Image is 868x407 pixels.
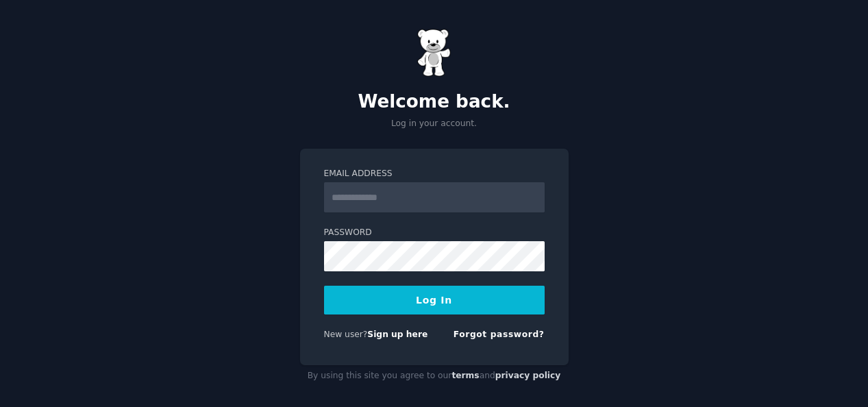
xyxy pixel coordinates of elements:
[454,330,545,339] a: Forgot password?
[367,330,427,339] a: Sign up here
[451,371,479,380] a: terms
[324,168,545,180] label: Email Address
[417,29,451,77] img: Gummy Bear
[300,118,569,130] p: Log in your account.
[495,371,561,380] a: privacy policy
[300,91,569,113] h2: Welcome back.
[324,286,545,314] button: Log In
[324,227,545,239] label: Password
[324,330,368,339] span: New user?
[300,365,569,387] div: By using this site you agree to our and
